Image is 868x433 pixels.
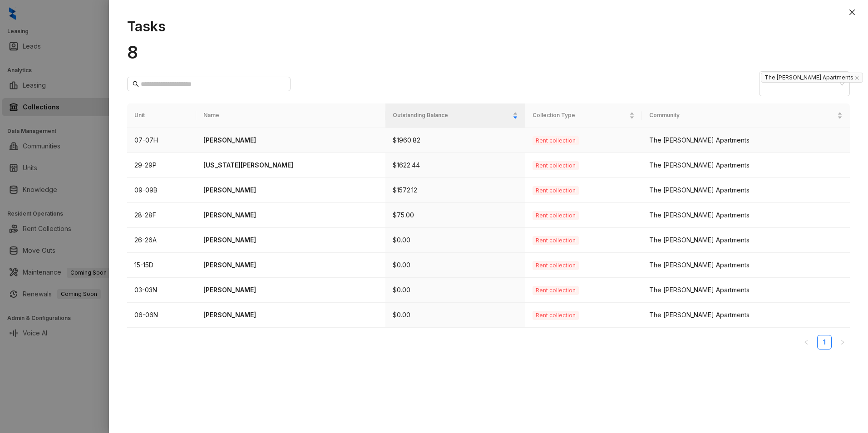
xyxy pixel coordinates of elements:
span: Outstanding Balance [393,111,511,120]
span: Rent collection [533,311,579,320]
td: 26-26A [127,228,196,253]
td: 28-28F [127,203,196,228]
span: Collection Type [533,111,627,120]
span: The [PERSON_NAME] Apartments [761,73,863,83]
button: Close [847,7,858,18]
p: [PERSON_NAME] [203,235,378,245]
p: [US_STATE][PERSON_NAME] [203,160,378,170]
p: $0.00 [393,310,518,320]
span: close-circle [839,81,845,87]
p: [PERSON_NAME] [203,210,378,220]
p: $1572.12 [393,185,518,195]
h1: 8 [127,42,850,63]
th: Community [642,103,850,128]
div: The [PERSON_NAME] Apartments [649,285,843,295]
td: 07-07H [127,128,196,153]
p: [PERSON_NAME] [203,185,378,195]
p: $1960.82 [393,135,518,145]
span: Rent collection [533,186,579,195]
div: The [PERSON_NAME] Apartments [649,310,843,320]
span: Rent collection [533,211,579,220]
p: [PERSON_NAME] [203,135,378,145]
li: Next Page [835,335,850,349]
th: Name [196,103,385,128]
p: [PERSON_NAME] [203,260,378,270]
div: The [PERSON_NAME] Apartments [649,210,843,220]
p: [PERSON_NAME] [203,285,378,295]
span: search [133,81,139,87]
li: 1 [817,335,832,349]
td: 09-09B [127,178,196,203]
div: The [PERSON_NAME] Apartments [649,135,843,145]
span: close [855,76,859,80]
th: Collection Type [525,103,642,128]
span: Rent collection [533,161,579,170]
span: Rent collection [533,286,579,295]
td: 03-03N [127,278,196,303]
div: The [PERSON_NAME] Apartments [649,260,843,270]
p: [PERSON_NAME] [203,310,378,320]
p: $75.00 [393,210,518,220]
td: 15-15D [127,253,196,278]
a: 1 [818,335,831,349]
p: $0.00 [393,260,518,270]
li: Previous Page [799,335,814,349]
span: right [840,340,845,345]
p: $0.00 [393,285,518,295]
p: $1622.44 [393,160,518,170]
span: left [804,340,809,345]
th: Unit [127,103,196,128]
span: Rent collection [533,136,579,145]
p: $0.00 [393,235,518,245]
td: 06-06N [127,303,196,328]
td: 29-29P [127,153,196,178]
h1: Tasks [127,18,850,34]
div: The [PERSON_NAME] Apartments [649,235,843,245]
div: The [PERSON_NAME] Apartments [649,185,843,195]
span: Community [649,111,835,120]
span: close [848,9,856,16]
button: left [799,335,814,349]
button: right [835,335,850,349]
span: Rent collection [533,261,579,270]
div: The [PERSON_NAME] Apartments [649,160,843,170]
span: Rent collection [533,236,579,245]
